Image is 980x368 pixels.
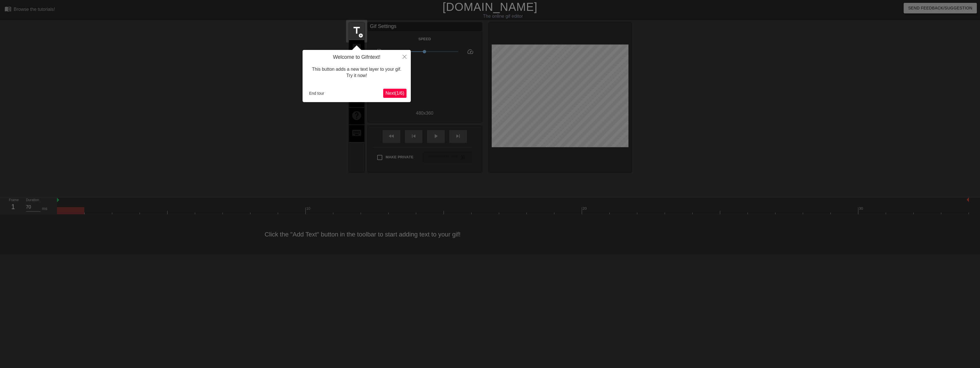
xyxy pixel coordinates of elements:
[307,60,407,85] div: This button adds a new text layer to your gif. Try it now!
[307,89,326,98] button: End tour
[385,91,404,96] span: Next ( 1 / 6 )
[307,54,407,60] h4: Welcome to Gifntext!
[383,89,407,98] button: Next
[398,50,411,63] button: Close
